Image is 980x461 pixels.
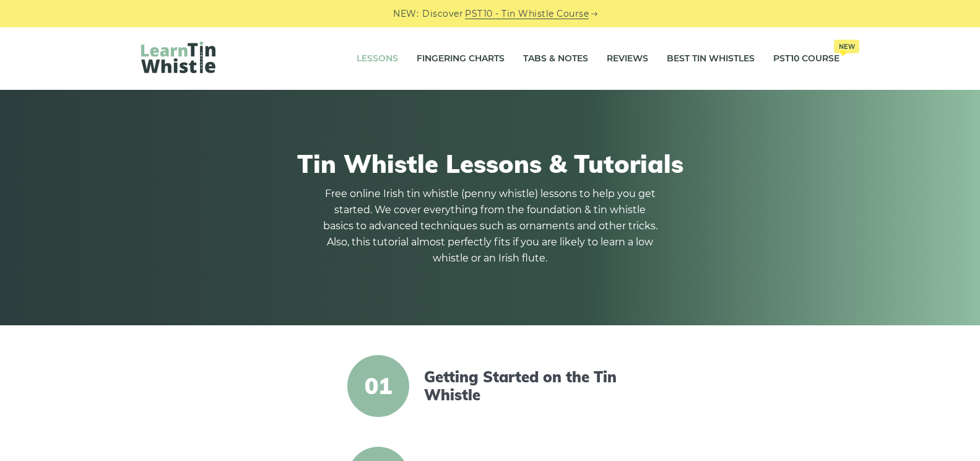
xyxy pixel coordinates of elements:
[323,186,657,266] p: Free online Irish tin whistle (penny whistle) lessons to help you get started. We cover everythin...
[347,355,409,417] span: 01
[417,43,505,74] a: Fingering Charts
[834,40,859,53] span: New
[773,43,839,74] a: PST10 CourseNew
[607,43,648,74] a: Reviews
[141,149,839,178] h1: Tin Whistle Lessons & Tutorials
[523,43,588,74] a: Tabs & Notes
[667,43,755,74] a: Best Tin Whistles
[141,42,215,73] img: LearnTinWhistle.com
[357,43,398,74] a: Lessons
[424,368,637,404] a: Getting Started on the Tin Whistle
